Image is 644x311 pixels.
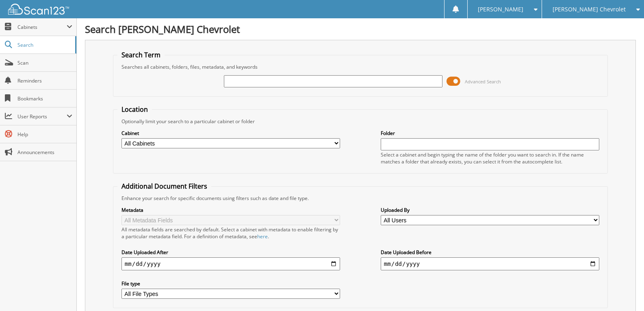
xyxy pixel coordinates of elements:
[381,207,599,213] label: Uploaded By
[117,195,603,202] div: Enhance your search for specific documents using filters such as date and file type.
[17,149,72,156] span: Announcements
[17,95,72,102] span: Bookmarks
[553,7,626,12] span: [PERSON_NAME] Chevrolet
[381,249,599,256] label: Date Uploaded Before
[381,151,599,165] div: Select a cabinet and begin typing the name of the folder you want to search in. If the name match...
[381,257,599,270] input: end
[17,77,72,84] span: Reminders
[121,280,340,287] label: File type
[117,105,152,114] legend: Location
[117,182,211,191] legend: Additional Document Filters
[17,131,72,138] span: Help
[257,233,268,240] a: here
[121,130,340,137] label: Cabinet
[17,113,67,120] span: User Reports
[465,78,501,85] span: Advanced Search
[121,226,340,240] div: All metadata fields are searched by default. Select a cabinet with metadata to enable filtering b...
[478,7,523,12] span: [PERSON_NAME]
[121,257,340,270] input: start
[17,41,71,48] span: Search
[8,4,69,15] img: scan123-logo-white.svg
[381,130,599,137] label: Folder
[117,118,603,125] div: Optionally limit your search to a particular cabinet or folder
[117,63,603,70] div: Searches all cabinets, folders, files, metadata, and keywords
[121,207,340,213] label: Metadata
[121,249,340,256] label: Date Uploaded After
[117,50,165,59] legend: Search Term
[17,24,67,30] span: Cabinets
[85,22,636,36] h1: Search [PERSON_NAME] Chevrolet
[17,59,72,66] span: Scan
